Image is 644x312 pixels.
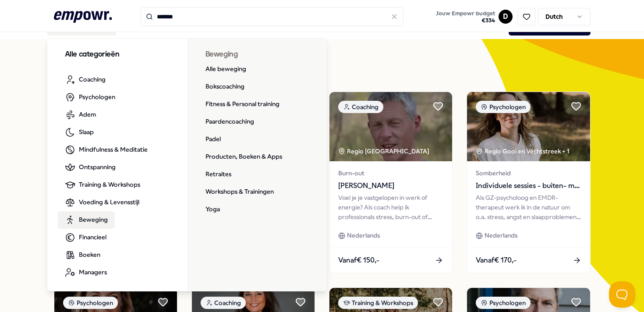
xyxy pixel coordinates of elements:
[198,131,228,148] a: Padel
[58,194,146,211] a: Voeding & Levensstijl
[432,7,499,26] a: Jouw Empowr budget€334
[338,180,443,191] span: [PERSON_NAME]
[476,255,517,266] span: Vanaf € 170,-
[329,92,452,161] img: package image
[58,159,123,176] a: Ontspanning
[205,49,310,60] h3: Beweging
[485,230,517,240] span: Nederlands
[58,229,113,246] a: Financieel
[476,146,570,156] div: Regio Gooi en Vechtstreek + 1
[79,180,140,189] span: Training & Workshops
[329,92,453,273] a: package imageCoachingRegio [GEOGRAPHIC_DATA] Burn-out[PERSON_NAME]Voel je je vastgelopen in werk ...
[79,232,106,242] span: Financieel
[609,281,635,308] iframe: Help Scout Beacon - Open
[79,215,108,224] span: Beweging
[338,297,418,309] div: Training & Workshops
[476,193,581,222] div: Als GZ-psycholoog en EMDR-therapeut werk ik in de natuur om o.a. stress, angst en slaapproblemen ...
[63,297,118,309] div: Psychologen
[476,297,531,309] div: Psychologen
[436,17,495,24] span: € 334
[79,145,148,154] span: Mindfulness & Meditatie
[58,124,101,141] a: Slaap
[198,96,287,113] a: Fitness & Personal training
[79,162,116,172] span: Ontspanning
[141,7,403,26] input: Search for products, categories or subcategories
[467,92,590,161] img: package image
[198,166,238,183] a: Retraites
[58,246,107,264] a: Boeken
[476,180,581,191] span: Individuele sessies - buiten- met [PERSON_NAME]
[65,49,170,60] h3: Alle categorieën
[198,148,289,166] a: Producten, Boeken & Apps
[79,267,107,277] span: Managers
[338,168,443,178] span: Burn-out
[198,60,253,78] a: Alle beweging
[338,255,379,266] span: Vanaf € 150,-
[198,78,251,96] a: Bokscoaching
[58,89,122,106] a: Psychologen
[198,201,227,218] a: Yoga
[201,297,246,309] div: Coaching
[79,250,100,259] span: Boeken
[79,74,106,84] span: Coaching
[79,110,96,119] span: Adem
[58,176,147,194] a: Training & Workshops
[499,10,513,24] button: D
[467,92,590,273] a: package imagePsychologenRegio Gooi en Vechtstreek + 1SomberheidIndividuele sessies - buiten- met ...
[47,18,177,35] nav: Main
[434,8,497,26] button: Jouw Empowr budget€334
[58,141,155,159] a: Mindfulness & Meditatie
[79,197,139,207] span: Voeding & Levensstijl
[338,193,443,222] div: Voel je je vastgelopen in werk of energie? Als coach help ik professionals stress, burn-out of zo...
[347,230,380,240] span: Nederlands
[58,211,115,229] a: Beweging
[58,106,103,124] a: Adem
[47,39,328,292] div: Alle categorieën
[338,146,431,156] div: Regio [GEOGRAPHIC_DATA]
[436,10,495,17] span: Jouw Empowr budget
[338,101,383,113] div: Coaching
[58,264,114,281] a: Managers
[198,183,281,201] a: Workshops & Trainingen
[476,168,581,178] span: Somberheid
[79,127,94,137] span: Slaap
[58,71,113,89] a: Coaching
[476,101,531,113] div: Psychologen
[79,92,115,102] span: Psychologen
[198,113,261,131] a: Paardencoaching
